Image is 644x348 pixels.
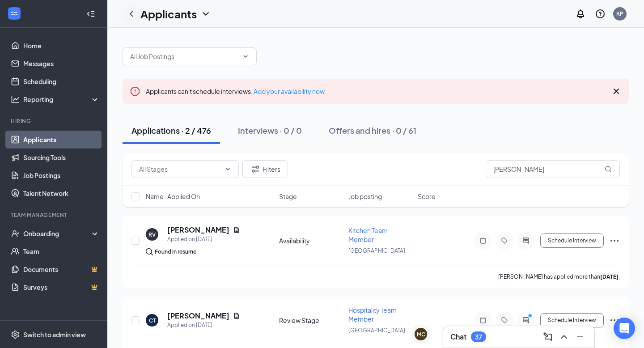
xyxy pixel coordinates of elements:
span: Stage [279,192,297,201]
span: Kitchen Team Member [348,226,388,243]
svg: ChevronLeft [126,8,137,19]
svg: ActiveChat [521,317,531,324]
input: All Job Postings [130,51,238,61]
h1: Applicants [140,6,197,21]
div: Hiring [11,117,98,125]
div: Reporting [23,95,100,104]
a: Sourcing Tools [23,149,100,166]
span: [GEOGRAPHIC_DATA] [348,327,405,334]
button: ComposeMessage [541,330,555,344]
svg: Minimize [575,331,585,342]
a: Home [23,37,100,55]
span: Score [418,192,436,201]
svg: ComposeMessage [542,331,553,342]
div: Applied on [DATE] [167,235,240,244]
div: RV [148,231,156,238]
span: Hospitality Team Member [348,306,397,323]
h5: [PERSON_NAME] [167,311,229,321]
svg: Document [233,226,240,233]
input: All Stages [139,164,220,174]
div: 37 [475,333,482,341]
div: Onboarding [23,229,92,238]
svg: Error [130,86,140,97]
p: [PERSON_NAME] has applied more than . [498,273,620,280]
a: Team [23,242,100,260]
svg: QuestionInfo [595,8,606,19]
svg: Settings [11,330,20,339]
span: [GEOGRAPHIC_DATA] [348,247,405,254]
div: MC [417,331,425,338]
div: CT [149,317,156,324]
div: Applications · 2 / 476 [131,125,211,136]
a: Add your availability now [254,87,325,95]
a: SurveysCrown [23,278,100,296]
div: KP [616,10,623,17]
h5: [PERSON_NAME] [167,225,229,235]
a: Job Postings [23,166,100,184]
div: Applied on [DATE] [167,321,240,330]
div: Open Intercom Messenger [614,318,635,339]
span: Job posting [348,192,382,201]
svg: Cross [611,86,622,97]
svg: Tag [499,237,510,244]
svg: ChevronDown [224,166,231,173]
button: Minimize [573,330,587,344]
div: Interviews · 0 / 0 [238,125,302,136]
img: search.bf7aa3482b7795d4f01b.svg [146,248,153,255]
svg: ChevronUp [559,331,569,342]
svg: Ellipses [609,235,620,246]
a: Applicants [23,131,100,149]
button: Filter Filters [242,160,288,178]
svg: Note [478,317,488,324]
div: Availability [279,236,343,245]
svg: WorkstreamLogo [10,9,19,18]
svg: PrimaryDot [526,313,537,320]
svg: Collapse [86,9,95,18]
svg: Filter [250,164,261,174]
svg: MagnifyingGlass [605,166,612,173]
svg: Note [478,237,488,244]
button: Schedule Interview [540,233,604,248]
div: Switch to admin view [23,330,86,339]
button: Schedule Interview [540,313,604,327]
a: DocumentsCrown [23,260,100,278]
div: Offers and hires · 0 / 61 [329,125,416,136]
svg: Notifications [575,8,586,19]
svg: ChevronDown [242,53,249,60]
svg: UserCheck [11,229,20,238]
a: Messages [23,55,100,72]
span: Name · Applied On [146,192,200,201]
svg: Tag [499,317,510,324]
div: Team Management [11,211,98,219]
svg: Document [233,312,240,319]
span: Applicants can't schedule interviews. [146,87,325,95]
div: Review Stage [279,316,343,325]
button: ChevronUp [557,330,571,344]
svg: Analysis [11,95,20,104]
div: Found in resume [155,247,196,256]
a: Scheduling [23,72,100,90]
a: Talent Network [23,184,100,202]
svg: ChevronDown [200,8,211,19]
svg: Ellipses [609,315,620,326]
input: Search in applications [486,160,620,178]
b: [DATE] [600,273,619,280]
svg: ActiveChat [521,237,531,244]
h3: Chat [450,332,466,342]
